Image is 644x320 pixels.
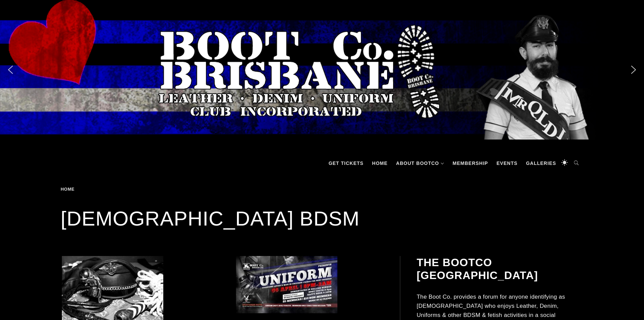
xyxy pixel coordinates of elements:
[61,205,583,232] h1: [DEMOGRAPHIC_DATA] BDSM
[325,153,367,173] a: GET TICKETS
[449,153,492,173] a: Membership
[393,153,448,173] a: About BootCo
[5,64,16,75] img: previous arrow
[61,187,77,192] a: Home
[61,187,155,192] div: Breadcrumbs
[416,256,582,282] h2: The BootCo [GEOGRAPHIC_DATA]
[523,153,559,173] a: Galleries
[369,153,391,173] a: Home
[628,64,639,75] img: next arrow
[493,153,521,173] a: Events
